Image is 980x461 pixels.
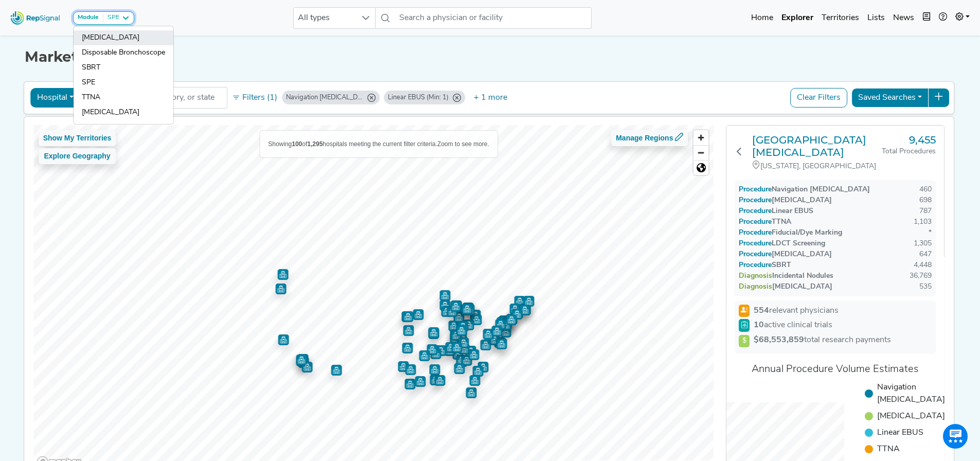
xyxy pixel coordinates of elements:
[500,327,511,338] div: Map marker
[464,304,474,315] div: Map marker
[496,339,507,349] div: Map marker
[739,217,791,227] div: TTNA
[480,340,491,350] div: Map marker
[739,260,791,271] div: SBRT
[754,321,764,329] strong: 10
[749,240,772,247] span: Procedure
[739,271,833,281] div: Incidental Nodules
[298,357,309,368] div: Map marker
[693,160,708,175] button: Reset bearing to north
[739,227,842,238] div: Fiducial/Dye Marking
[462,305,473,315] div: Map marker
[405,364,416,375] div: Map marker
[749,261,772,269] span: Procedure
[882,146,936,157] div: Total Procedures
[739,238,825,249] div: LDCT Screening
[439,300,450,311] div: Map marker
[74,75,173,90] a: SPE
[754,336,891,344] span: total research payments
[739,281,832,292] div: [MEDICAL_DATA]
[749,272,772,280] span: Diagnosis
[519,305,530,315] div: Map marker
[437,140,489,148] span: Zoom to see more.
[739,206,813,217] div: Linear EBUS
[863,8,889,28] a: Lists
[470,310,480,321] div: Map marker
[483,329,493,340] div: Map marker
[403,325,414,336] div: Map marker
[402,311,413,322] div: Map marker
[749,251,772,258] span: Procedure
[817,8,863,28] a: Territories
[472,366,483,377] div: Map marker
[294,8,355,28] span: All types
[754,336,804,344] strong: $68,553,859
[611,130,688,146] button: Manage Regions
[500,320,511,330] div: Map marker
[74,105,173,120] a: [MEDICAL_DATA]
[752,134,882,158] a: [GEOGRAPHIC_DATA][MEDICAL_DATA]
[292,140,302,148] b: 100
[523,296,534,307] div: Map marker
[282,91,380,104] div: Navigation Bronchoscopy (Min: 2, Max: 20)
[74,45,173,60] a: Disposable Bronchoscope
[910,271,932,281] div: 36,769
[301,362,312,373] div: Map marker
[453,312,464,323] div: Map marker
[514,296,525,307] div: Map marker
[851,88,929,108] button: Saved Searches
[456,331,467,342] div: Map marker
[426,344,437,355] div: Map marker
[777,8,817,28] a: Explorer
[445,342,456,353] div: Map marker
[918,8,935,28] button: Intel Book
[468,349,479,360] div: Map marker
[435,345,446,356] div: Map marker
[914,260,932,271] div: 4,448
[462,303,473,314] div: Map marker
[74,30,173,45] a: [MEDICAL_DATA]
[413,309,423,320] div: Map marker
[384,91,465,104] div: Linear EBUS (Min: 1)
[919,195,932,206] div: 698
[307,140,323,148] b: 1,295
[39,148,116,164] button: Explore Geography
[458,344,469,354] div: Map marker
[509,304,520,314] div: Map marker
[511,309,522,320] div: Map marker
[454,363,465,374] div: Map marker
[277,269,288,280] div: Map marker
[489,334,500,345] div: Map marker
[498,315,509,326] div: Map marker
[452,349,463,360] div: Map marker
[465,346,476,357] div: Map marker
[450,329,460,340] div: Map marker
[471,314,482,325] div: Map marker
[388,93,449,102] div: Linear EBUS (Min: 1)
[450,301,461,312] div: Map marker
[268,140,437,148] span: Showing of hospitals meeting the current filter criteria.
[447,306,457,317] div: Map marker
[749,229,772,237] span: Procedure
[286,93,363,102] div: Navigation [MEDICAL_DATA] (Min: 2, Max: 20)
[229,89,280,107] button: Filters (1)
[278,334,289,345] div: Map marker
[466,387,476,398] div: Map marker
[477,362,488,373] div: Map marker
[749,207,772,215] span: Procedure
[739,184,870,195] div: Navigation [MEDICAL_DATA]
[25,48,956,66] h1: Market Explorer
[491,326,502,336] div: Map marker
[456,325,467,336] div: Map marker
[461,355,472,366] div: Map marker
[919,184,932,195] div: 460
[889,8,918,28] a: News
[865,427,945,439] li: Linear EBUS
[693,130,708,145] span: Zoom in
[494,337,505,348] div: Map marker
[428,328,439,339] div: Map marker
[749,197,772,204] span: Procedure
[501,320,511,330] div: Map marker
[297,354,308,365] div: Map marker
